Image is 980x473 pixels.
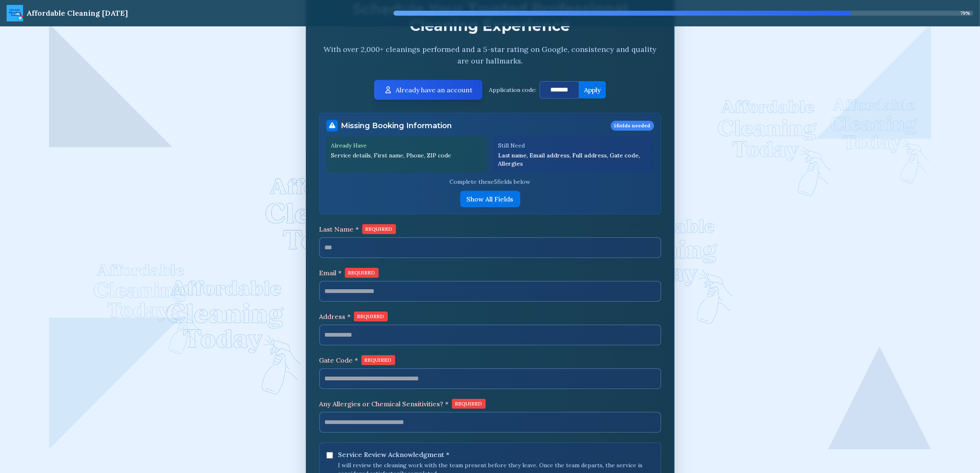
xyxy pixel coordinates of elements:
p: Still Need [498,141,649,150]
span: REQUIRED [361,355,395,365]
label: Address * [319,311,661,321]
span: REQUIRED [362,224,396,234]
span: 5 fields needed [611,121,654,131]
label: Any Allergies or Chemical Sensitivities? * [319,399,661,409]
span: 79 % [960,10,970,16]
label: Gate Code * [319,355,661,365]
span: REQUIRED [354,311,388,321]
button: Already have an account [374,80,482,100]
img: ACT Logo [7,5,23,21]
h3: Missing Booking Information [341,120,452,131]
p: With over 2,000+ cleanings performed and a 5-star rating on Google, consistency and quality are o... [319,44,661,67]
label: Email * [319,268,661,278]
p: Service Review Acknowledgment * [338,450,654,459]
p: Complete these 5 fields below [326,178,654,186]
p: Service details, First name, Phone, ZIP code [331,151,482,159]
button: Show All Fields [460,191,520,207]
input: Service Review Acknowledgment *I will review the cleaning work with the team present before they ... [326,451,333,459]
span: REQUIRED [452,399,486,409]
span: REQUIRED [345,268,379,278]
p: Already Have [331,141,482,150]
button: Apply [579,81,606,98]
p: Last name, Email address, Full address, Gate code, Allergies [498,151,649,168]
p: Application code: [489,86,536,94]
div: Affordable Cleaning [DATE] [26,7,128,19]
label: Last Name * [319,224,661,234]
